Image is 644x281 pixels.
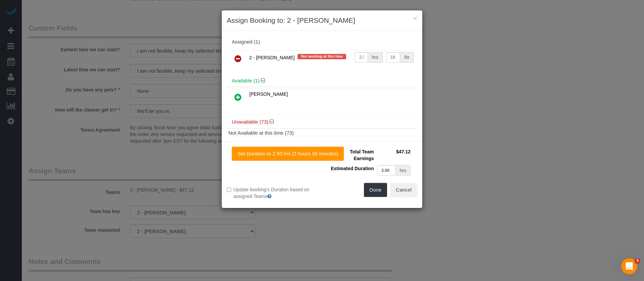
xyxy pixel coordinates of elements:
h3: Assign Booking to: 2 - [PERSON_NAME] [227,15,417,25]
h4: Not Available at this time (73) [228,130,416,136]
button: Cancel [390,183,417,197]
span: Estimated Duration [331,166,374,171]
td: $47.12 [375,147,412,163]
td: Total Team Earnings [327,147,375,163]
div: Assigned (1) [232,39,412,45]
span: 5 [635,258,640,264]
div: hrs [368,52,383,63]
span: 2 - [PERSON_NAME] [249,55,294,60]
button: Set Duration to 2.50 hrs (2 hours 30 minutes) [232,147,344,161]
label: Update booking's Duration based on assigned Teams [227,186,317,200]
input: Update booking's Duration based on assigned Teams [227,188,231,192]
div: hrs [396,165,411,175]
h4: Unavailable (73) [232,119,412,125]
div: /hr [400,52,414,63]
button: × [413,15,417,22]
h4: Available (1) [232,78,412,84]
iframe: Intercom live chat [621,258,637,274]
button: Done [364,183,387,197]
span: Not working at this time [298,54,346,59]
span: [PERSON_NAME] [249,91,288,97]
